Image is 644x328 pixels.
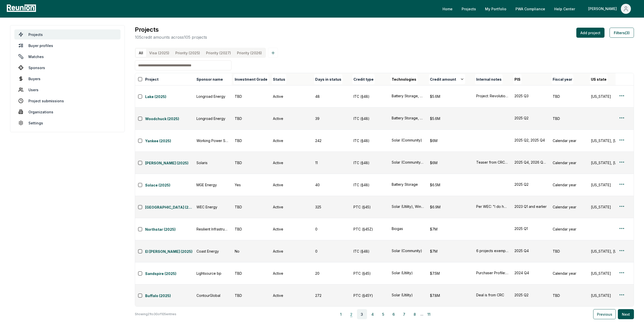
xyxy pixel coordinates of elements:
[145,248,193,255] button: El [PERSON_NAME] (2025)
[438,4,457,14] a: Home
[196,116,229,121] div: Longroad Energy
[584,4,635,14] button: [PERSON_NAME]
[618,309,634,319] button: Next
[14,29,120,39] a: Projects
[610,28,634,38] button: Filters(3)
[235,249,267,254] div: No
[145,249,193,255] a: El [PERSON_NAME] (2025)
[273,293,309,298] div: Active
[14,118,120,128] a: Settings
[392,182,424,187] div: Battery Storage
[553,138,585,143] div: Calendar year
[203,49,234,57] button: Priority (2027)
[514,248,547,253] button: 2025 Q4
[429,74,465,84] button: Credit amount
[315,226,347,232] div: 0
[514,270,547,275] button: 2024 Q4
[14,74,120,84] a: Buyers
[14,40,120,51] a: Buyer profiles
[514,226,547,231] div: 2025 Q1
[273,271,309,276] div: Active
[234,49,265,57] button: Priority (2026)
[235,160,267,165] div: TBD
[552,74,573,84] button: Fiscal year
[353,182,386,188] div: ITC (§48)
[14,85,120,95] a: Users
[273,116,309,121] div: Active
[476,248,508,253] div: 6 projects exempt from PWA (5 with < 1 MWac capacity, 1 due to 5% safe harbor prior to [DATE]).
[172,49,203,57] button: Priority (2025)
[514,137,547,143] div: 2025 Q2, 2025 Q4
[145,293,193,299] a: Buffalo (2025)
[392,115,424,121] button: Battery Storage, Solar (Utility), Solar (C&I)
[476,93,508,99] button: Project: Revolution Labs Size: 435kWdc COD: [DATE] ITC %: 30% ITC $: $690k Project: [PERSON_NAME]...
[273,160,309,165] div: Active
[430,160,470,165] div: $6M
[145,181,193,189] button: Solace (2025)
[273,226,309,232] div: Active
[553,160,585,165] div: Calendar year
[352,74,375,84] button: Credit type
[378,309,388,319] button: 5
[314,74,342,84] button: Days in status
[272,74,286,84] button: Status
[196,160,229,165] div: Solaris
[392,292,424,298] div: Solar (Utility)
[481,4,510,14] a: My Portfolio
[514,115,547,121] button: 2025 Q2
[144,74,159,84] button: Project
[591,293,623,298] div: [US_STATE]
[336,309,346,319] button: 1
[235,94,267,99] div: TBD
[430,204,470,210] div: $6.9M
[430,226,470,232] div: $7M
[135,34,207,40] p: 105 credit amounts across 105 projects
[14,63,120,73] a: Sponsors
[196,204,229,210] div: WEC Energy
[235,226,267,232] div: TBD
[392,204,424,209] div: Solar (Utility), Wind (Onshore)
[430,182,470,188] div: $6.5M
[145,271,193,277] a: Sandspire (2025)
[591,249,623,254] div: [US_STATE], [US_STATE], [US_STATE]
[392,160,424,165] button: Solar (Community), Solar (C&I)
[476,292,508,298] div: Deal is from CRC
[392,226,424,231] button: Biogas
[145,227,193,233] a: Northstar (2025)
[476,160,508,165] button: Teaser from CRC IB in google drive.
[591,182,623,188] div: [US_STATE]
[591,204,623,210] div: [US_STATE]
[430,293,470,298] div: $7.8M
[235,116,267,121] div: TBD
[135,25,207,34] h3: Projects
[136,49,146,57] button: All
[550,4,579,14] a: Help Center
[315,204,347,210] div: 325
[514,93,547,99] div: 2025 Q3
[235,182,267,188] div: Yes
[430,138,470,143] div: $6M
[196,138,229,143] div: Working Power SPG LLC
[591,138,623,143] div: [US_STATE], [US_STATE]
[576,28,605,38] button: Add project
[145,115,193,122] button: Woodchuck (2025)
[476,270,508,275] button: Purchaser Profile: An investment grade entity that (i) passes LSbp’s KYC and compliance checks, (...
[196,271,229,276] div: Lightsource bp
[392,137,424,143] button: Solar (Community)
[476,204,508,209] button: Per WEC: "I do have a buyer that already purchased this portfolio for 2024 that may be interested...
[315,116,347,121] div: 39
[315,94,347,99] div: 48
[145,93,193,100] button: Lake (2025)
[196,94,229,99] div: Longroad Energy
[353,271,386,276] div: PTC (§45)
[135,312,176,317] p: Showing 21 to 30 of 105 entries
[514,160,547,165] button: 2025 Q4, 2026 Q1, 2026 Q2, 2026 Q3, 2026 Q4, 2027 Q1
[553,94,585,99] div: TBD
